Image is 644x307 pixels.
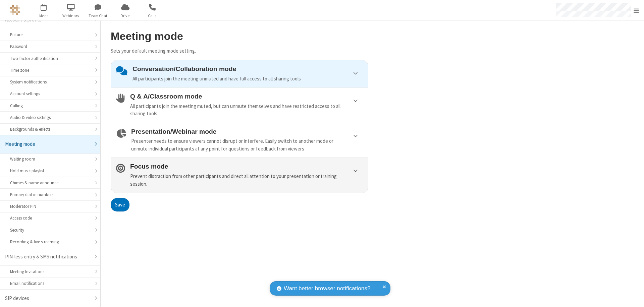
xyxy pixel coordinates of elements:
[10,32,90,38] div: Picture
[140,13,165,19] span: Calls
[10,268,90,275] div: Meeting Invitations
[111,47,368,55] p: Sets your default meeting mode setting.
[10,90,90,97] div: Account settings
[10,79,90,85] div: System notifications
[10,156,90,162] div: Waiting room
[5,140,90,148] div: Meeting mode
[10,55,90,62] div: Two-factor authentication
[130,103,363,118] div: All participants join the meeting muted, but can unmute themselves and have restricted access to ...
[132,65,363,72] h4: Conversation/Collaboration mode
[113,13,138,19] span: Drive
[284,284,370,293] span: Want better browser notifications?
[10,280,90,287] div: Email notifications
[130,93,363,100] h4: Q & A/Classroom mode
[131,128,363,135] h4: Presentation/Webinar mode
[111,198,129,211] button: Save
[130,173,363,188] div: Prevent distraction from other participants and direct all attention to your presentation or trai...
[10,215,90,221] div: Access code
[10,5,20,15] img: QA Selenium DO NOT DELETE OR CHANGE
[10,191,90,198] div: Primary dial-in numbers
[10,203,90,209] div: Moderator PIN
[111,30,368,42] h2: Meeting mode
[10,227,90,233] div: Security
[130,163,363,170] h4: Focus mode
[10,114,90,121] div: Audio & video settings
[10,126,90,132] div: Backgrounds & effects
[10,67,90,73] div: Time zone
[31,13,56,19] span: Meet
[10,168,90,174] div: Hold music playlist
[5,253,90,261] div: PIN-less entry & SMS notifications
[86,13,111,19] span: Team Chat
[10,239,90,245] div: Recording & live streaming
[10,180,90,186] div: Chimes & name announce
[131,137,363,152] div: Presenter needs to ensure viewers cannot disrupt or interfere. Easily switch to another mode or u...
[58,13,84,19] span: Webinars
[10,103,90,109] div: Calling
[5,295,90,302] div: SIP devices
[132,75,363,83] div: All participants join the meeting unmuted and have full access to all sharing tools
[10,43,90,50] div: Password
